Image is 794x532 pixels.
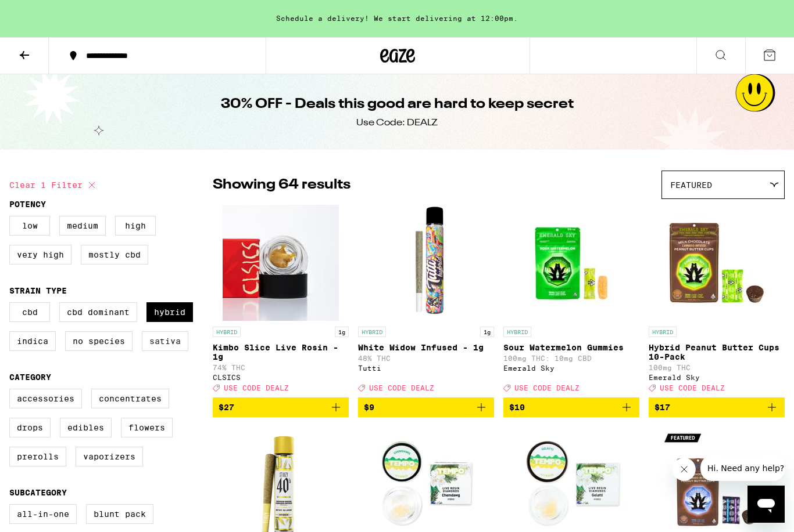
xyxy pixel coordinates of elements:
span: USE CODE DEALZ [514,384,580,392]
p: 74% THC [213,364,349,371]
label: CBD Dominant [59,302,137,322]
p: Hybrid Peanut Butter Cups 10-Pack [649,343,785,361]
button: Clear 1 filter [9,171,99,200]
legend: Strain Type [9,286,67,295]
div: Tutti [358,364,494,372]
iframe: Button to launch messaging window [747,486,785,523]
label: High [115,216,156,236]
label: All-In-One [9,504,77,524]
legend: Potency [9,200,46,209]
button: Add to bag [213,397,349,417]
img: CLSICS - Kimbo Slice Live Rosin - 1g [223,205,339,321]
img: Emerald Sky - Hybrid Peanut Butter Cups 10-Pack [659,205,775,321]
span: $27 [219,403,234,412]
p: Showing 64 results [213,175,350,195]
div: Use Code: DEALZ [356,117,438,129]
button: Add to bag [649,397,785,417]
p: 100mg THC: 10mg CBD [503,354,639,362]
label: Concentrates [91,389,169,408]
label: Very High [9,245,71,265]
label: Hybrid [146,302,193,322]
label: Vaporizers [76,447,143,466]
a: Open page for Kimbo Slice Live Rosin - 1g from CLSICS [213,205,349,397]
div: Emerald Sky [649,374,785,381]
p: White Widow Infused - 1g [358,343,494,352]
p: 1g [480,327,494,337]
label: Medium [59,216,106,236]
iframe: Close message [673,458,696,481]
button: Add to bag [503,397,639,417]
label: Mostly CBD [81,245,148,265]
label: CBD [9,302,50,322]
p: 48% THC [358,354,494,362]
img: Tutti - White Widow Infused - 1g [368,205,484,321]
label: Drops [9,418,51,437]
span: $17 [654,403,670,412]
label: Indica [9,331,56,351]
label: Edibles [60,418,112,437]
label: Low [9,216,50,236]
label: Blunt Pack [86,504,153,524]
a: Open page for Hybrid Peanut Butter Cups 10-Pack from Emerald Sky [649,205,785,397]
label: Prerolls [9,447,66,466]
p: HYBRID [503,327,531,337]
p: 1g [335,327,349,337]
label: Flowers [121,418,173,437]
button: Add to bag [358,397,494,417]
a: Open page for Sour Watermelon Gummies from Emerald Sky [503,205,639,397]
p: HYBRID [649,327,677,337]
label: Sativa [142,331,188,351]
span: USE CODE DEALZ [369,384,434,392]
label: No Species [65,331,133,351]
p: HYBRID [358,327,386,337]
p: Kimbo Slice Live Rosin - 1g [213,343,349,361]
span: USE CODE DEALZ [224,384,289,392]
legend: Subcategory [9,488,67,497]
label: Accessories [9,389,82,408]
div: Emerald Sky [503,364,639,372]
img: Emerald Sky - Sour Watermelon Gummies [513,205,630,321]
p: HYBRID [213,327,241,337]
iframe: Message from company [700,455,785,481]
p: Sour Watermelon Gummies [503,343,639,352]
span: $9 [364,403,374,412]
p: 100mg THC [649,364,785,371]
a: Open page for White Widow Infused - 1g from Tutti [358,205,494,397]
span: USE CODE DEALZ [660,384,725,392]
div: CLSICS [213,374,349,381]
h1: 30% OFF - Deals this good are hard to keep secret [221,95,574,114]
legend: Category [9,372,51,382]
span: Featured [670,180,712,190]
span: $10 [509,403,525,412]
